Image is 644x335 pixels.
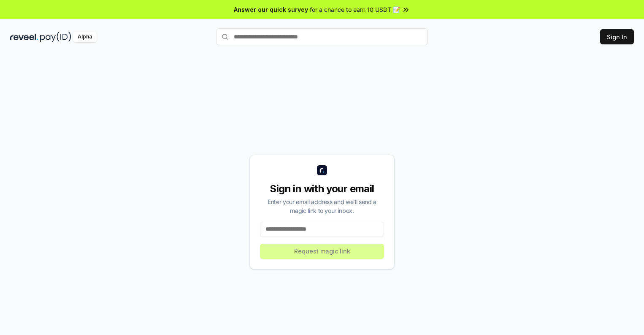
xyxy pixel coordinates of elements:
[260,197,384,215] div: Enter your email address and we’ll send a magic link to your inbox.
[40,32,71,42] img: pay_id
[73,32,97,42] div: Alpha
[310,5,400,14] span: for a chance to earn 10 USDT 📝
[10,32,38,42] img: reveel_dark
[317,165,327,175] img: logo_small
[600,29,634,44] button: Sign In
[234,5,308,14] span: Answer our quick survey
[260,182,384,196] div: Sign in with your email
